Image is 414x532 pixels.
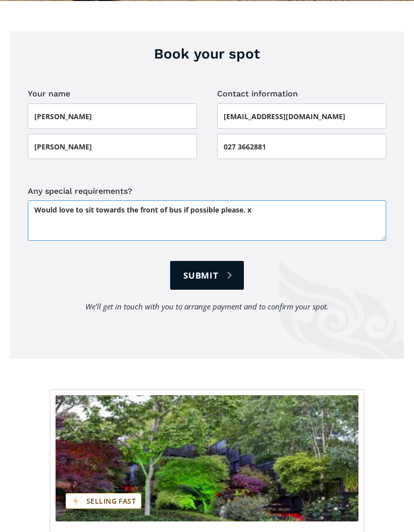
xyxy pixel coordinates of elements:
input: Email [217,103,386,129]
div: We’ll get in touch with you to arrange payment and to confirm your spot. [85,300,329,313]
form: Day trip booking [28,86,386,334]
legend: Your name [28,86,70,101]
input: Submit [170,261,244,290]
input: Last name [28,134,197,159]
input: First name [28,103,197,129]
div: Selling fast [66,493,141,509]
input: Phone [217,134,386,159]
h3: Book your spot [28,44,386,64]
label: Any special requirements? [28,184,386,198]
legend: Contact information [217,86,298,101]
img: Taranaki Gardens [56,395,358,521]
